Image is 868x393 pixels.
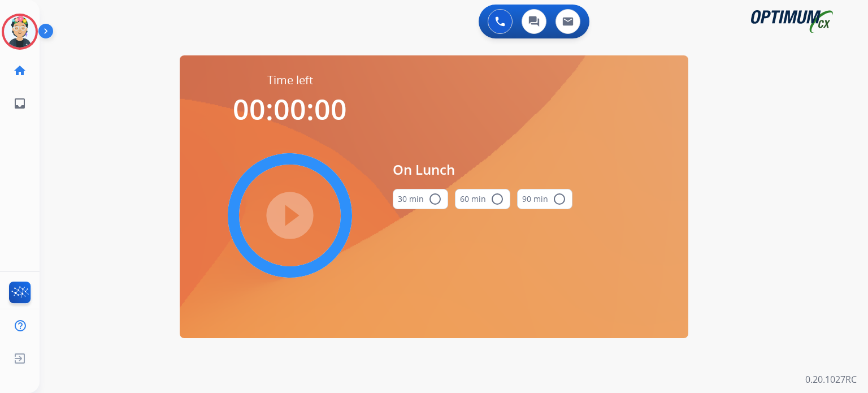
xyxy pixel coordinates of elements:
[393,159,572,180] span: On Lunch
[13,97,27,110] mat-icon: inbox
[517,189,572,209] button: 90 min
[455,189,510,209] button: 60 min
[233,90,347,128] span: 00:00:00
[553,192,566,206] mat-icon: radio_button_unchecked
[805,373,857,386] p: 0.20.1027RC
[393,189,448,209] button: 30 min
[428,192,442,206] mat-icon: radio_button_unchecked
[491,192,504,206] mat-icon: radio_button_unchecked
[4,16,36,47] img: avatar
[267,72,313,88] span: Time left
[13,64,27,77] mat-icon: home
